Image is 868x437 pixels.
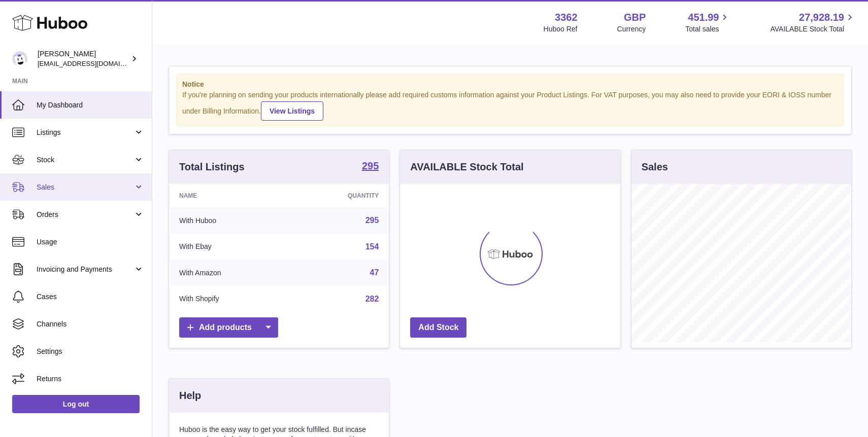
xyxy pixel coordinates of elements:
[365,216,379,225] a: 295
[37,292,144,302] span: Cases
[169,234,289,260] td: With Ebay
[182,80,838,89] strong: Notice
[624,11,646,24] strong: GBP
[37,374,144,384] span: Returns
[169,260,289,286] td: With Amazon
[799,11,844,24] span: 27,928.19
[289,184,389,207] th: Quantity
[38,59,149,67] span: [EMAIL_ADDRESS][DOMAIN_NAME]
[410,160,523,174] h3: AVAILABLE Stock Total
[182,90,838,121] div: If you're planning on sending your products internationally please add required customs informati...
[365,295,379,303] a: 282
[544,24,578,34] div: Huboo Ref
[688,11,719,24] span: 451.99
[169,286,289,312] td: With Shopify
[37,100,144,110] span: My Dashboard
[37,128,133,137] span: Listings
[617,24,646,34] div: Currency
[37,155,133,165] span: Stock
[37,319,144,329] span: Channels
[179,389,201,403] h3: Help
[685,11,730,34] a: 451.99 Total sales
[555,11,578,24] strong: 3362
[179,160,245,174] h3: Total Listings
[362,161,379,171] strong: 295
[362,161,379,173] a: 295
[37,183,133,192] span: Sales
[12,395,140,413] a: Log out
[410,317,466,338] a: Add Stock
[770,11,856,34] a: 27,928.19 AVAILABLE Stock Total
[37,265,133,274] span: Invoicing and Payments
[38,49,129,68] div: [PERSON_NAME]
[169,207,289,234] td: With Huboo
[37,210,133,220] span: Orders
[685,24,730,34] span: Total sales
[365,242,379,251] a: 154
[261,101,323,121] a: View Listings
[37,347,144,356] span: Settings
[179,317,278,338] a: Add products
[12,51,27,66] img: sales@gamesconnection.co.uk
[770,24,856,34] span: AVAILABLE Stock Total
[370,268,379,277] a: 47
[169,184,289,207] th: Name
[37,237,144,247] span: Usage
[642,160,668,174] h3: Sales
